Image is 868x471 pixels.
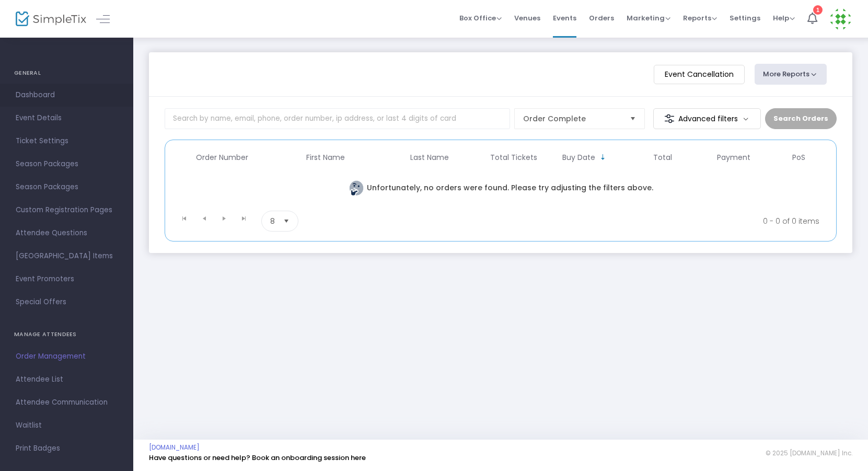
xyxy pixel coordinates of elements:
img: face thinking [349,180,364,196]
span: Dashboard [16,88,118,102]
span: Sortable [599,153,607,162]
input: Search by name, email, phone, order number, ip address, or last 4 digits of card [165,108,510,129]
span: Total [653,153,672,162]
m-button: Advanced filters [653,108,761,129]
div: 1 [813,5,823,15]
span: Print Badges [16,442,118,455]
span: Order Complete [523,113,621,124]
span: Venues [514,5,540,31]
h4: MANAGE ATTENDEES [14,324,119,345]
a: Have questions or need help? Book an onboarding session here [149,453,366,463]
span: Ticket Settings [16,134,118,148]
span: Payment [717,153,750,162]
button: Select [279,211,294,231]
span: © 2025 [DOMAIN_NAME] Inc. [766,449,852,457]
span: Event Promoters [16,272,118,286]
span: Special Offers [16,295,118,309]
span: Attendee Communication [16,396,118,409]
img: filter [664,113,675,124]
span: Settings [730,5,760,31]
span: Buy Date [562,153,595,162]
span: Last Name [410,153,449,162]
span: Attendee Questions [16,226,118,240]
span: [GEOGRAPHIC_DATA] Items [16,249,118,263]
span: Events [553,5,576,31]
m-button: Event Cancellation [654,65,745,84]
span: Season Packages [16,157,118,171]
span: Help [773,13,795,23]
span: Marketing [627,13,670,23]
span: 8 [270,216,275,226]
span: Order Management [16,350,118,363]
span: Custom Registration Pages [16,203,118,217]
span: Orders [589,5,614,31]
button: Select [626,109,640,129]
span: Attendee List [16,373,118,386]
th: Total Tickets [481,145,546,170]
span: Season Packages [16,180,118,194]
h4: GENERAL [14,63,119,84]
a: [DOMAIN_NAME] [149,443,200,452]
span: Event Details [16,111,118,125]
span: Waitlist [16,419,118,432]
span: First Name [306,153,345,162]
span: Reports [683,13,717,23]
kendo-pager-info: 0 - 0 of 0 items [402,211,819,232]
button: More Reports [755,64,827,85]
span: Order Number [196,153,248,162]
td: Unfortunately, no orders were found. Please try adjusting the filters above. [170,170,831,206]
div: Data table [170,145,831,206]
span: Box Office [459,13,502,23]
span: PoS [792,153,805,162]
